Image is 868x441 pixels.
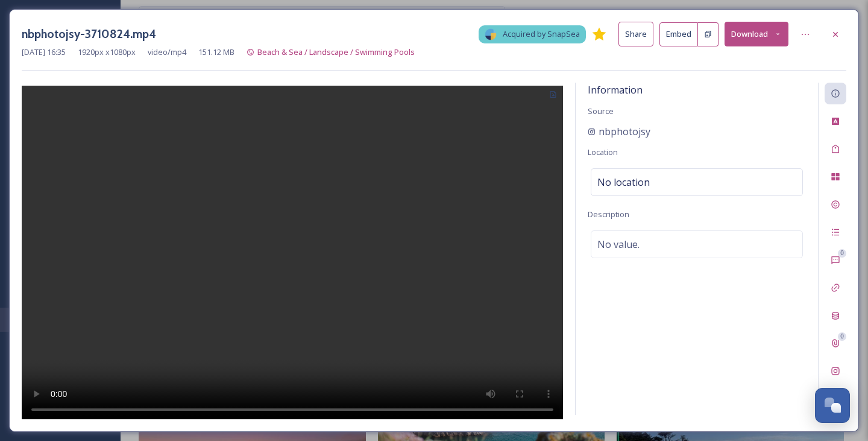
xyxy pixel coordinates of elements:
[588,124,650,139] a: nbphotojsy
[725,22,788,46] button: Download
[588,106,614,116] span: Source
[838,332,846,341] div: 0
[599,124,650,139] span: nbphotojsy
[618,22,653,46] button: Share
[22,46,66,58] span: [DATE] 16:35
[659,22,698,46] button: Embed
[588,147,618,157] span: Location
[485,28,497,40] img: snapsea-logo.png
[22,25,156,43] h3: nbphotojsy-3710824.mp4
[148,46,186,58] span: video/mp4
[597,237,640,252] span: No value.
[588,83,643,97] span: Information
[503,28,580,40] span: Acquired by SnapSea
[838,249,846,258] div: 0
[588,209,629,220] span: Description
[597,175,650,189] span: No location
[257,46,415,57] span: Beach & Sea / Landscape / Swimming Pools
[78,46,136,58] span: 1920 px x 1080 px
[198,46,234,58] span: 151.12 MB
[815,388,850,423] button: Open Chat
